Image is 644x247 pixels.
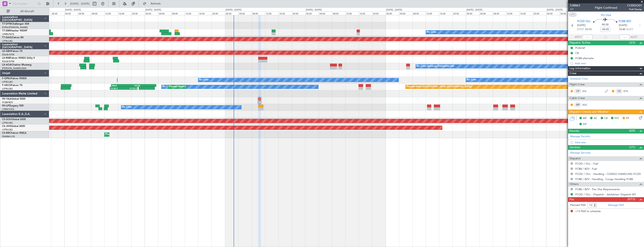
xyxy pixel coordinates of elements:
[212,11,225,15] div: 20:00
[2,118,26,121] a: CS-DOUGlobal 6500
[2,67,26,70] a: [PERSON_NAME]/QSA
[2,77,27,80] a: F-GPNJFalcon 900EX
[2,36,24,39] a: T7-EAGLFalcon 8X
[560,11,573,15] div: 04:00
[169,84,234,90] div: Planned Maint [GEOGRAPHIC_DATA] ([GEOGRAPHIC_DATA])
[577,27,584,32] span: ETOT
[575,46,585,50] div: Prebrief
[145,11,158,15] div: 00:00
[439,11,452,15] div: 16:00
[582,103,592,107] a: SDC
[2,23,29,25] a: T7-DYNChallenger 604
[575,193,636,196] a: FCOD / OLL - Dispatch - JetAdvisor Dispatch MT
[627,197,635,201] span: (0/13)
[2,36,12,39] span: T7-EAGL
[2,125,25,128] a: CS-JHHGlobal 6000
[2,98,11,100] span: 9H-YAA
[2,23,11,25] span: T7-DYN
[5,8,45,15] button: All Aircraft
[594,116,597,121] span: AC
[2,64,32,66] a: LX-AOACitation Mustang
[574,89,581,93] div: CP
[70,2,90,6] span: [DATE] - [DATE]
[569,96,585,101] span: Cabin Crew
[278,11,292,15] div: 16:00
[292,11,305,15] div: 20:00
[265,11,278,15] div: 12:00
[91,11,104,15] div: 08:00
[582,35,592,40] input: --:--
[2,128,13,131] a: LFPB/LBG
[575,51,579,55] div: CB
[583,116,587,121] span: MF
[575,35,581,39] span: ATOT
[412,11,426,15] div: 08:00
[577,23,586,27] span: [DATE]
[141,0,166,7] button: Refresh
[629,41,635,45] span: (3/3)
[2,84,11,87] span: F-HECD
[2,50,22,53] a: LX-GBHFalcon 7X
[407,84,472,90] div: Planned Maint [GEOGRAPHIC_DATA] ([GEOGRAPHIC_DATA])
[2,26,28,29] a: EVRA/[PERSON_NAME]
[2,60,14,63] a: EDLW/DTM
[619,19,631,24] span: FCBB BZV
[2,33,14,36] a: LFMN/NCE
[2,39,13,43] a: LFPB/LBG
[547,8,563,12] div: [DATE] - [DATE]
[569,66,590,71] span: Leg Information
[629,129,635,133] span: (0/0)
[2,77,11,80] span: F-GPNJ
[570,151,591,155] a: Manage Services
[2,132,26,134] a: CS-RRCFalcon 900LX
[2,105,10,107] span: 9H-LPZ
[570,77,588,81] a: Schedule Crew
[467,77,476,83] div: No Crew
[493,11,506,15] div: 08:00
[78,11,91,15] div: 04:00
[118,11,131,15] div: 16:00
[2,98,25,100] a: 9H-YAAGlobal 5000
[601,13,611,17] span: 9H-YAA
[198,11,212,15] div: 16:00
[577,19,591,24] span: FCOD OLL
[305,11,319,15] div: 00:00
[608,203,624,207] a: Manage PAX
[583,122,587,126] span: DP
[569,82,585,87] span: Flight Crew
[105,131,148,138] div: Planned Maint Lagos ([PERSON_NAME])
[111,84,125,87] div: ZBAA
[332,11,346,15] div: 08:00
[122,104,132,110] div: No Crew
[574,103,581,107] div: ISP
[575,187,620,191] a: FCBB / BZV - Pax Visa Requirements
[575,167,597,171] a: FCBB / BZV - Fuel
[569,182,579,187] span: Others
[479,11,493,15] div: 04:00
[575,62,642,65] div: Add new
[569,13,576,16] button: UTC
[570,8,580,11] span: 1/1
[575,172,641,176] a: FCOD / OLL - Handling - CONGO HANDLING FCOD
[2,121,13,124] a: LFPB/LBG
[13,1,36,7] input: Trip Number
[570,203,586,207] label: Planned PAX
[575,56,594,60] div: FCBB alternate
[51,11,64,15] div: 20:00
[2,84,22,87] a: F-HECDFalcon 7X
[252,11,265,15] div: 08:00
[569,156,581,161] span: Dispatch
[147,2,165,5] span: Refresh
[546,11,560,15] div: 00:00
[426,11,439,15] div: 12:00
[2,87,13,90] a: LFPB/LBG
[575,141,642,144] div: Add new
[569,41,590,45] span: Dispatch To-Dos
[575,177,633,181] a: FCBB / BZV - Handling - Congo Handling FCBB
[125,84,140,87] div: UGTB
[2,108,14,111] a: LFMD/CEQ
[162,84,172,90] div: No Crew
[2,50,11,53] span: LX-GBH
[124,87,137,89] div: 21:53 Z
[631,35,637,39] span: ALDT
